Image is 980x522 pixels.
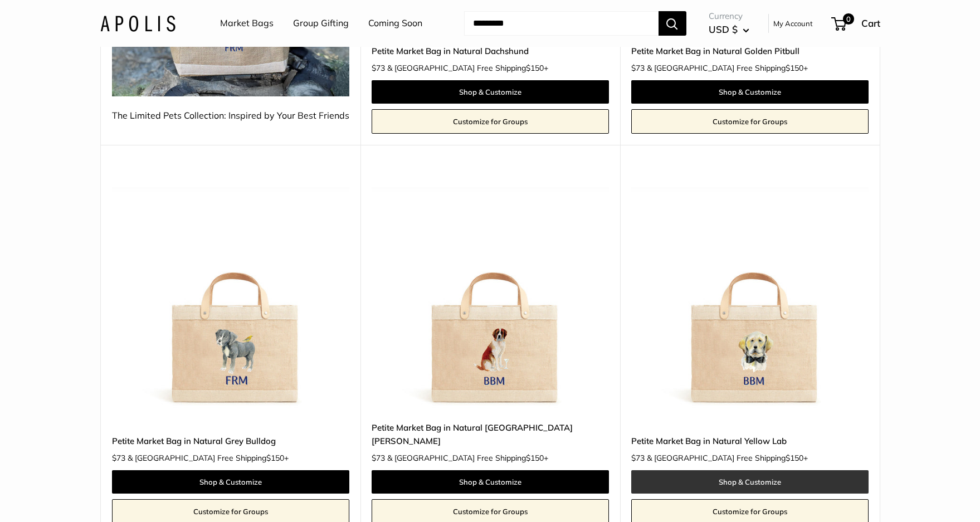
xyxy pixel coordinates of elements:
[631,63,645,73] span: $73
[464,11,659,36] input: Search...
[293,15,349,32] a: Group Gifting
[842,13,854,25] span: 0
[112,173,349,410] a: Petite Market Bag in Natural Grey BulldogPetite Market Bag in Natural Grey Bulldog
[387,454,548,462] span: & [GEOGRAPHIC_DATA] Free Shipping +
[372,45,609,57] a: Petite Market Bag in Natural Dachshund
[631,173,869,410] img: Petite Market Bag in Natural Yellow Lab
[526,453,544,463] span: $150
[128,454,289,462] span: & [GEOGRAPHIC_DATA] Free Shipping +
[709,8,749,24] span: Currency
[372,453,385,463] span: $73
[387,64,548,72] span: & [GEOGRAPHIC_DATA] Free Shipping +
[372,173,609,410] img: Petite Market Bag in Natural St. Bernard
[372,63,385,73] span: $73
[372,80,609,104] a: Shop & Customize
[647,64,808,72] span: & [GEOGRAPHIC_DATA] Free Shipping +
[112,453,125,463] span: $73
[112,435,349,447] a: Petite Market Bag in Natural Grey Bulldog
[112,173,349,410] img: Petite Market Bag in Natural Grey Bulldog
[861,17,880,29] span: Cart
[372,421,609,447] a: Petite Market Bag in Natural [GEOGRAPHIC_DATA][PERSON_NAME]
[631,173,869,410] a: Petite Market Bag in Natural Yellow LabPetite Market Bag in Natural Yellow Lab
[631,453,645,463] span: $73
[631,470,869,494] a: Shop & Customize
[647,454,808,462] span: & [GEOGRAPHIC_DATA] Free Shipping +
[372,470,609,494] a: Shop & Customize
[631,80,869,104] a: Shop & Customize
[832,14,880,32] a: 0 Cart
[659,11,686,36] button: Search
[220,15,274,32] a: Market Bags
[112,470,349,494] a: Shop & Customize
[786,453,803,463] span: $150
[709,23,738,35] span: USD $
[372,109,609,134] a: Customize for Groups
[631,109,869,134] a: Customize for Groups
[112,108,349,124] div: The Limited Pets Collection: Inspired by Your Best Friends
[372,173,609,410] a: Petite Market Bag in Natural St. BernardPetite Market Bag in Natural St. Bernard
[709,21,749,38] button: USD $
[368,15,422,32] a: Coming Soon
[100,15,175,31] img: Apolis
[786,63,803,73] span: $150
[526,63,544,73] span: $150
[631,435,869,447] a: Petite Market Bag in Natural Yellow Lab
[773,17,813,30] a: My Account
[266,453,284,463] span: $150
[631,45,869,57] a: Petite Market Bag in Natural Golden Pitbull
